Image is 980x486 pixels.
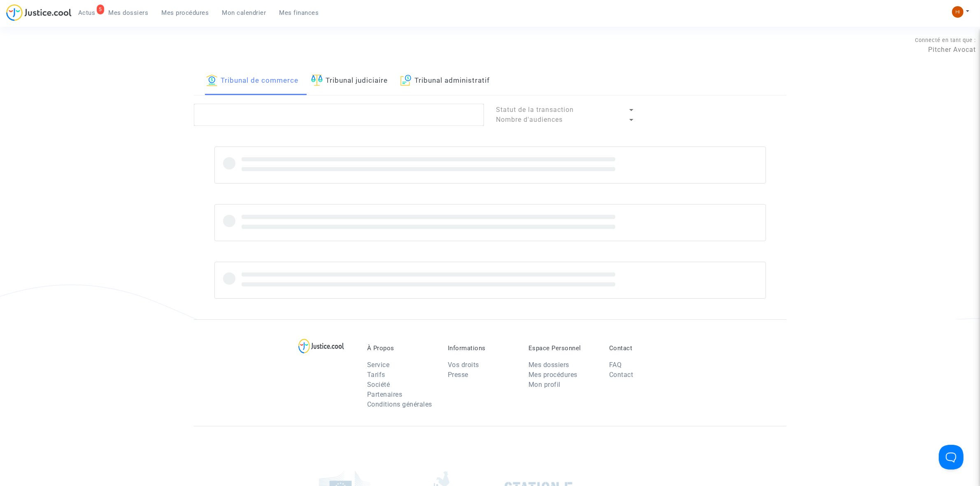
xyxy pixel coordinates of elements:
a: Mon calendrier [216,7,273,19]
img: icon-faciliter-sm.svg [311,74,323,86]
a: Mes procédures [155,7,216,19]
a: Contact [609,371,633,379]
span: Mes procédures [162,9,209,16]
a: Mes procédures [528,371,577,379]
img: fc99b196863ffcca57bb8fe2645aafd9 [952,6,964,18]
span: Mes dossiers [109,9,149,16]
p: À Propos [367,344,435,352]
p: Contact [609,344,677,352]
a: Mon profil [528,381,561,388]
p: Informations [448,344,516,352]
span: Statut de la transaction [496,106,574,114]
a: Mes finances [273,7,326,19]
a: Conditions générales [367,400,432,408]
img: icon-archive.svg [400,74,412,86]
span: Actus [78,9,95,16]
a: Tribunal administratif [400,67,490,95]
div: 5 [97,5,104,14]
a: FAQ [609,361,622,369]
a: Mes dossiers [102,7,155,19]
a: Tribunal judiciaire [311,67,388,95]
a: Presse [448,371,468,379]
a: Société [367,381,390,388]
a: Tribunal de commerce [206,67,299,95]
span: Connecté en tant que : [915,37,976,43]
a: Mes dossiers [528,361,569,369]
a: Tarifs [367,371,385,379]
span: Mon calendrier [222,9,266,16]
span: Mes finances [279,9,319,16]
img: logo-lg.svg [298,339,344,353]
a: 5Actus [72,7,102,19]
img: icon-banque.svg [206,74,218,86]
p: Espace Personnel [528,344,597,352]
a: Partenaires [367,391,403,398]
a: Service [367,361,390,369]
iframe: Help Scout Beacon - Open [939,445,964,470]
a: Vos droits [448,361,479,369]
img: jc-logo.svg [6,4,72,21]
span: Nombre d'audiences [496,116,563,123]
